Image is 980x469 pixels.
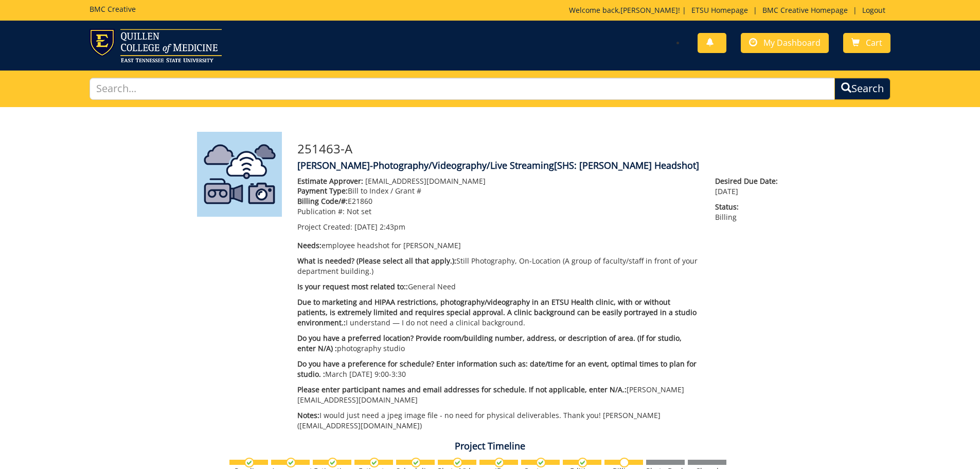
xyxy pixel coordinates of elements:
p: General Need [297,282,700,292]
p: Bill to Index / Grant # [297,186,700,196]
p: Welcome back, ! | | | [569,5,890,15]
span: Publication #: [297,206,345,216]
img: checkmark [536,458,546,467]
p: photography studio [297,333,700,354]
span: Not set [347,206,371,216]
p: I would just need a jpeg image file - no need for physical deliverables. Thank you! [PERSON_NAME]... [297,410,700,431]
img: ETSU logo [90,29,222,62]
p: E21860 [297,196,700,206]
span: Do you have a preferred location? Provide room/building number, address, or description of area. ... [297,333,682,353]
span: Desired Due Date: [715,176,783,186]
span: Estimate Approver: [297,176,363,186]
span: Project Created: [297,222,352,232]
a: Cart [843,33,890,53]
span: Status: [715,202,783,212]
img: checkmark [578,458,587,467]
img: checkmark [453,458,462,467]
a: [PERSON_NAME] [620,5,678,15]
img: checkmark [286,458,296,467]
p: I understand — I do not need a clinical background. [297,297,700,328]
h4: [PERSON_NAME]-Photography/Videography/Live Streaming [297,161,783,171]
a: BMC Creative Homepage [757,5,853,15]
img: Product featured image [197,132,282,217]
span: [SHS: [PERSON_NAME] Headshot] [554,159,699,171]
p: employee headshot for [PERSON_NAME] [297,240,700,251]
span: Do you have a preference for schedule? Enter information such as: date/time for an event, optimal... [297,359,697,379]
img: checkmark [369,458,379,467]
span: Due to marketing and HIPAA restrictions, photography/videography in an ETSU Health clinic, with o... [297,297,697,327]
span: Notes: [297,410,319,420]
input: Search... [90,78,835,100]
a: Logout [857,5,890,15]
p: Still Photography, On-Location (A group of faculty/staff in front of your department building.) [297,256,700,276]
h3: 251463-A [297,142,783,155]
a: My Dashboard [741,33,829,53]
button: Search [834,78,890,100]
span: Please enter participant names and email addresses for schedule. If not applicable, enter N/A.: [297,385,627,394]
h4: Project Timeline [189,441,791,451]
p: Billing [715,202,783,222]
a: ETSU Homepage [686,5,753,15]
img: checkmark [244,458,254,467]
p: March [DATE] 9:00-3:30 [297,359,700,379]
span: Billing Code/#: [297,196,348,206]
h5: BMC Creative [90,5,136,13]
img: checkmark [494,458,504,467]
p: [PERSON_NAME] [EMAIL_ADDRESS][DOMAIN_NAME] [297,385,700,405]
img: checkmark [411,458,421,467]
span: What is needed? (Please select all that apply.): [297,256,456,266]
p: [DATE] [715,176,783,197]
img: checkmark [328,458,337,467]
p: [EMAIL_ADDRESS][DOMAIN_NAME] [297,176,700,186]
img: no [619,458,629,467]
span: Needs: [297,240,322,250]
span: Cart [866,37,882,48]
span: [DATE] 2:43pm [354,222,405,232]
span: Payment Type: [297,186,348,196]
span: Is your request most related to:: [297,282,408,291]
span: My Dashboard [763,37,821,48]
